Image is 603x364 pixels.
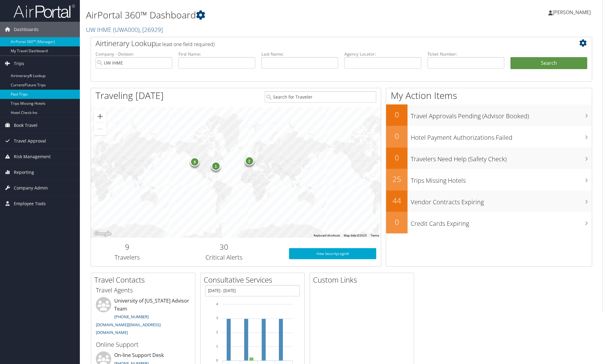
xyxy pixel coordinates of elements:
h2: 25 [386,174,408,184]
h3: Travelers [96,253,159,262]
span: Reporting [14,165,34,180]
h2: 0 [386,109,408,120]
img: airportal-logo.png [14,4,75,18]
h1: Traveling [DATE] [96,89,164,102]
a: UW IHME [86,25,163,34]
label: Company - Division: [96,51,172,57]
a: 0Travel Approvals Pending (Advisor Booked) [386,104,592,126]
tspan: 1 [216,344,218,348]
h2: 0 [386,131,408,141]
label: Agency Locator: [344,51,421,57]
tspan: 4 [216,302,218,306]
h2: 30 [168,242,280,252]
a: [PERSON_NAME] [548,3,597,22]
h2: 0 [386,217,408,227]
button: Keyboard shortcuts [314,233,340,238]
h1: AirPortal 360™ Dashboard [86,9,427,22]
tspan: 0 [216,358,218,362]
span: Trips [14,56,24,71]
span: Map data ©2025 [344,234,367,237]
h3: Hotel Payment Authorizations Failed [411,130,592,142]
li: University of [US_STATE] Advisor Team [93,297,194,338]
h3: Travel Approvals Pending (Advisor Booked) [411,109,592,120]
h1: My Action Items [386,89,592,102]
span: Risk Management [14,149,51,164]
h2: Airtinerary Lookup [96,38,546,49]
a: 0Credit Cards Expiring [386,212,592,233]
label: Last Name: [261,51,338,57]
a: View SecurityLogic® [289,248,377,259]
span: (at least one field required) [156,41,214,48]
input: Search for Traveler [265,91,376,103]
h2: Custom Links [313,275,414,285]
a: [DOMAIN_NAME][EMAIL_ADDRESS][DOMAIN_NAME] [96,322,161,335]
div: 6 [190,157,199,166]
button: Search [511,57,587,69]
a: Open this area in Google Maps (opens a new window) [92,230,113,238]
a: [PHONE_NUMBER] [114,314,149,319]
h3: Online Support [96,340,190,349]
a: 0Travelers Need Help (Safety Check) [386,147,592,169]
span: Dashboards [14,22,39,37]
label: Ticket Number: [428,51,504,57]
a: 0Hotel Payment Authorizations Failed [386,126,592,147]
h3: Travelers Need Help (Safety Check) [411,152,592,163]
h2: Consultative Services [204,275,304,285]
a: Terms (opens in new tab) [370,234,379,237]
div: 2 [245,156,254,165]
a: 44Vendor Contracts Expiring [386,190,592,212]
tspan: 3 [216,316,218,320]
h3: Trips Missing Hotels [411,173,592,185]
span: [PERSON_NAME] [553,9,591,16]
span: , [ 26929 ] [139,25,163,34]
h2: 0 [386,152,408,163]
tspan: 2 [216,330,218,334]
span: Employee Tools [14,196,46,211]
button: Zoom in [94,110,106,123]
h3: Vendor Contracts Expiring [411,195,592,206]
label: First Name: [178,51,255,57]
span: Company Admin [14,180,48,196]
img: Google [92,230,113,238]
h2: 44 [386,195,408,206]
span: Travel Approval [14,133,46,149]
h2: Travel Contacts [94,275,195,285]
div: 1 [211,161,221,170]
a: 25Trips Missing Hotels [386,169,592,190]
button: Zoom out [94,123,106,135]
h3: Critical Alerts [168,253,280,262]
h3: Credit Cards Expiring [411,216,592,228]
h2: 9 [96,242,159,252]
h3: Travel Agents [96,286,190,295]
span: Book Travel [14,118,37,133]
span: ( UWA000 ) [113,25,139,34]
